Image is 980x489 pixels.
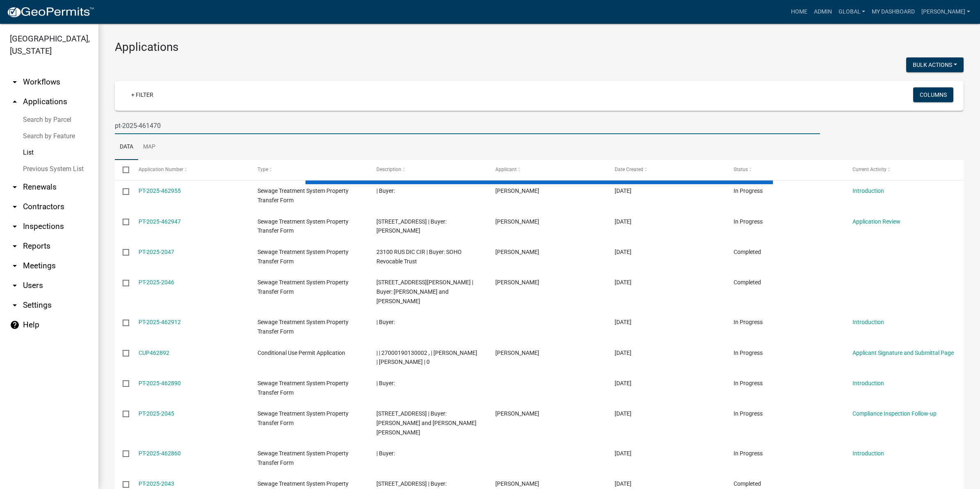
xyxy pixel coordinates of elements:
a: My Dashboard [868,4,918,20]
a: PT-2025-462890 [139,380,181,386]
span: | Buyer: [376,450,395,457]
span: 08/12/2025 [615,279,631,286]
span: Completed [734,249,761,255]
span: Current Activity [852,167,887,172]
span: Jill Wagner [495,279,539,286]
span: Sewage Treatment System Property Transfer Form [258,450,349,466]
button: Bulk Actions [906,57,964,72]
span: | | 27000190130002 , | PAUL A HALVORSON | DIANE HALVORSON | 0 [376,350,477,366]
a: CUP462892 [139,350,169,356]
a: Introduction [852,450,884,457]
datatable-header-cell: Select [115,160,130,180]
span: Status [734,167,748,172]
span: Alicia Kropuenske [495,350,539,356]
i: arrow_drop_down [10,222,20,231]
span: In Progress [734,450,763,457]
datatable-header-cell: Date Created [606,160,725,180]
span: In Progress [734,410,763,417]
a: Data [115,134,138,160]
i: help [10,320,20,330]
a: Map [138,134,160,160]
a: Home [788,4,811,20]
span: Sewage Treatment System Property Transfer Form [258,249,349,265]
a: PT-2025-462955 [139,187,181,194]
a: PT-2025-462860 [139,450,181,457]
span: 08/12/2025 [615,480,631,487]
a: PT-2025-2046 [139,279,174,286]
span: 08/12/2025 [615,450,631,457]
a: + Filter [125,87,160,102]
span: Lisa Nord [495,249,539,255]
span: Sewage Treatment System Property Transfer Form [258,380,349,396]
i: arrow_drop_down [10,281,20,290]
span: shannon lewis [495,218,539,225]
a: PT-2025-462947 [139,218,181,225]
span: In Progress [734,380,763,386]
datatable-header-cell: Description [369,160,488,180]
span: In Progress [734,319,763,325]
span: 23100 RUS DIC CIR | Buyer: SOHO Revocable Trust [376,249,462,265]
span: | Buyer: [376,380,395,386]
a: Compliance Inspection Follow-up [852,410,937,417]
span: Description [376,167,401,172]
span: | Buyer: [376,187,395,194]
span: Nancy Dykhoff [495,480,539,487]
a: [PERSON_NAME] [918,4,973,20]
a: PT-2025-2043 [139,480,174,487]
i: arrow_drop_up [10,97,20,107]
a: Global [835,4,869,20]
datatable-header-cell: Status [726,160,845,180]
datatable-header-cell: Application Number [130,160,249,180]
i: arrow_drop_down [10,261,20,271]
a: PT-2025-462912 [139,319,181,325]
span: Date Created [615,167,643,172]
i: arrow_drop_down [10,202,20,212]
span: 42295 275TH ST | Buyer: JAMES S ESTES [376,218,447,234]
a: Introduction [852,319,884,325]
span: Application Number [139,167,183,172]
span: Applicant [495,167,517,172]
datatable-header-cell: Applicant [488,160,606,180]
span: 08/12/2025 [615,319,631,325]
span: 08/12/2025 [615,187,631,194]
span: 08/12/2025 [615,380,631,386]
span: 19156 STATE HWY 34 | Buyer: Randall J. Jenkins and Chris Ann E. Jenkins [376,410,476,436]
span: Sewage Treatment System Property Transfer Form [258,319,349,335]
span: Sewage Treatment System Property Transfer Form [258,410,349,426]
span: 08/12/2025 [615,410,631,417]
span: 309 MCCORNELL AVE S | Buyer: Annie Coopet and Andrew Coopet [376,279,473,304]
span: 08/12/2025 [615,218,631,225]
datatable-header-cell: Current Activity [845,160,964,180]
h3: Applications [115,40,964,54]
i: arrow_drop_down [10,77,20,87]
span: In Progress [734,187,763,194]
span: Completed [734,480,761,487]
i: arrow_drop_down [10,182,20,192]
input: Search for applications [115,117,820,134]
span: Sewage Treatment System Property Transfer Form [258,279,349,295]
span: Sewage Treatment System Property Transfer Form [258,218,349,234]
a: Introduction [852,187,884,194]
span: 08/12/2025 [615,350,631,356]
span: In Progress [734,218,763,225]
a: Admin [811,4,835,20]
span: Type [258,167,268,172]
button: Columns [913,87,953,102]
span: Kirt Wilde [495,410,539,417]
span: | Buyer: [376,319,395,325]
a: Introduction [852,380,884,386]
datatable-header-cell: Type [250,160,369,180]
span: Conditional Use Permit Application [258,350,345,356]
span: In Progress [734,350,763,356]
a: Application Review [852,218,900,225]
span: 08/12/2025 [615,249,631,255]
i: arrow_drop_down [10,300,20,310]
a: PT-2025-2047 [139,249,174,255]
i: arrow_drop_down [10,241,20,251]
span: Completed [734,279,761,286]
span: shannon lewis [495,187,539,194]
span: Sewage Treatment System Property Transfer Form [258,187,349,203]
a: PT-2025-2045 [139,410,174,417]
a: Applicant Signature and Submittal Page [852,350,954,356]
